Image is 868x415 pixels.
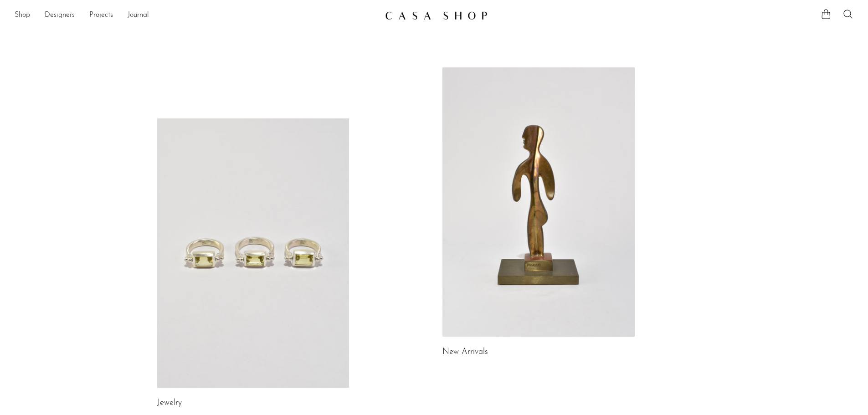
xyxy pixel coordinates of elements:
[128,10,149,21] a: Journal
[89,10,113,21] a: Projects
[15,8,378,23] ul: NEW HEADER MENU
[15,10,30,21] a: Shop
[15,8,378,23] nav: Desktop navigation
[45,10,75,21] a: Designers
[442,348,488,356] a: New Arrivals
[157,399,182,407] a: Jewelry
